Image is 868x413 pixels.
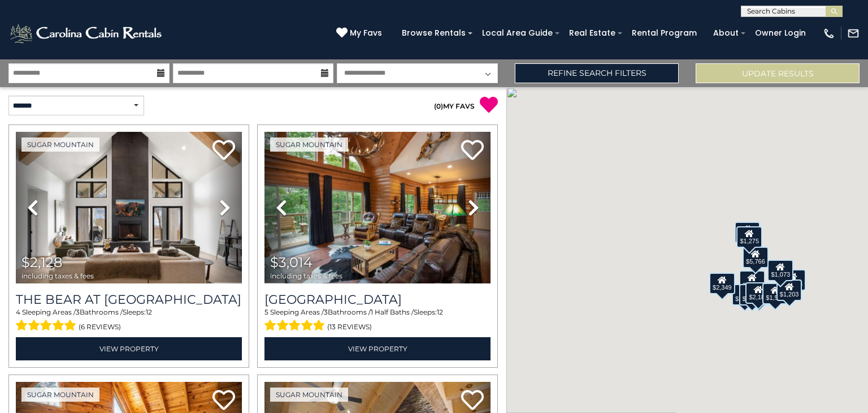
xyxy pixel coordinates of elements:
[749,24,811,42] a: Owner Login
[476,24,558,42] a: Local Area Guide
[823,27,835,40] img: phone-regular-white.png
[146,308,152,316] span: 12
[767,260,793,281] div: $1,073
[16,308,20,316] span: 4
[732,284,758,306] div: $2,128
[270,254,313,270] span: $3,014
[264,292,491,307] a: [GEOGRAPHIC_DATA]
[264,292,491,307] h3: Grouse Moor Lodge
[16,307,242,334] div: Sleeping Areas / Bathrooms / Sleeps:
[21,388,99,402] a: Sugar Mountain
[16,292,242,307] h3: The Bear At Sugar Mountain
[708,24,744,42] a: About
[515,63,679,83] a: Refine Search Filters
[461,139,484,163] a: Add to favorites
[79,320,121,334] span: (6 reviews)
[327,320,372,334] span: (13 reviews)
[847,27,860,40] img: mail-regular-white.png
[264,307,491,334] div: Sleeping Areas / Bathrooms / Sleeps:
[735,222,761,243] div: $2,308
[396,24,471,42] a: Browse Rentals
[626,24,702,42] a: Rental Program
[436,102,441,110] span: 0
[437,308,443,316] span: 12
[270,137,348,152] a: Sugar Mountain
[21,254,62,270] span: $2,128
[16,292,242,307] a: The Bear At [GEOGRAPHIC_DATA]
[264,132,491,283] img: thumbnail_163274470.jpeg
[736,226,762,248] div: $1,275
[336,27,385,40] a: My Favs
[709,273,735,294] div: $2,349
[434,102,475,110] a: (0)MY FAVS
[76,308,80,316] span: 3
[739,270,765,292] div: $1,781
[563,24,621,42] a: Real Estate
[461,389,484,413] a: Add to favorites
[21,272,94,279] span: including taxes & fees
[8,22,165,45] img: White-1-2.png
[16,132,242,283] img: thumbnail_166099329.jpeg
[16,337,242,360] a: View Property
[270,388,348,402] a: Sugar Mountain
[739,284,765,306] div: $1,230
[324,308,328,316] span: 3
[696,63,860,83] button: Update Results
[350,27,382,39] span: My Favs
[212,139,235,163] a: Add to favorites
[762,283,788,304] div: $1,566
[371,308,414,316] span: 1 Half Baths /
[212,389,235,413] a: Add to favorites
[776,279,802,301] div: $1,203
[270,272,342,279] span: including taxes & fees
[264,337,491,360] a: View Property
[264,308,268,316] span: 5
[434,102,443,110] span: ( )
[21,137,99,152] a: Sugar Mountain
[743,247,769,268] div: $5,766
[745,282,771,304] div: $2,187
